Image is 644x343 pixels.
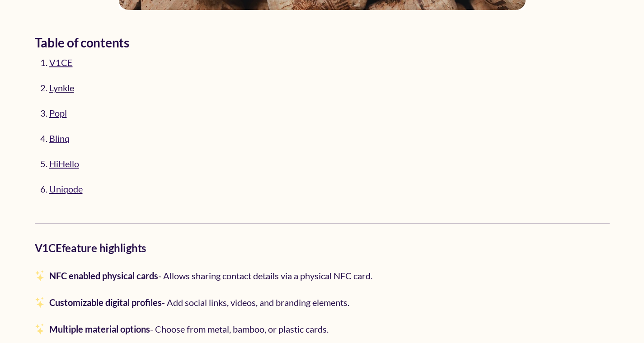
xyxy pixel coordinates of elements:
a: V1CE [49,57,73,68]
strong: NFC enabled physical cards [49,270,158,281]
strong: Multiple material options [49,324,150,334]
span: Add social links, videos, and branding elements. [167,297,349,308]
span: - [46,297,349,308]
a: Popl [49,108,67,118]
h3: V1CE feature highlights [35,242,610,254]
h2: Table of contents [35,35,610,50]
a: Lynkle [49,82,74,93]
strong: Customizable digital profiles [49,297,162,308]
a: Uniqode [49,183,83,194]
a: Blinq [49,133,70,144]
span: - [46,270,372,281]
a: HiHello [49,158,79,169]
span: Choose from metal, bamboo, or plastic cards. [155,324,329,334]
span: Allows sharing contact details via a physical NFC card. [163,270,372,281]
span: - [46,324,329,334]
